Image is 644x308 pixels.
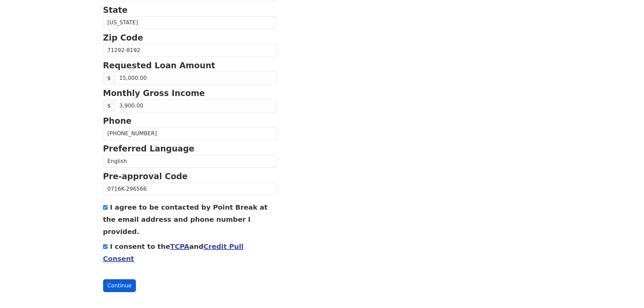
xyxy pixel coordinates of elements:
strong: Phone [103,116,132,126]
input: Requested Loan Amount [115,72,277,85]
p: Monthly Gross Income [103,87,277,99]
strong: Preferred Language [103,144,194,153]
input: Phone [103,127,277,140]
strong: State [103,5,128,15]
button: Continue [103,279,136,292]
input: Pre-approval Code [103,183,277,195]
label: I consent to the and [103,242,244,263]
strong: Zip Code [103,33,143,43]
label: I agree to be contacted by Point Break at the email address and phone number I provided. [103,203,268,236]
a: TCPA [170,242,189,251]
span: $ [103,72,115,85]
span: $ [103,99,115,112]
input: Zip Code [103,44,277,57]
strong: Requested Loan Amount [103,61,215,70]
strong: Pre-approval Code [103,172,188,181]
input: Monthly Gross Income [115,99,277,112]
